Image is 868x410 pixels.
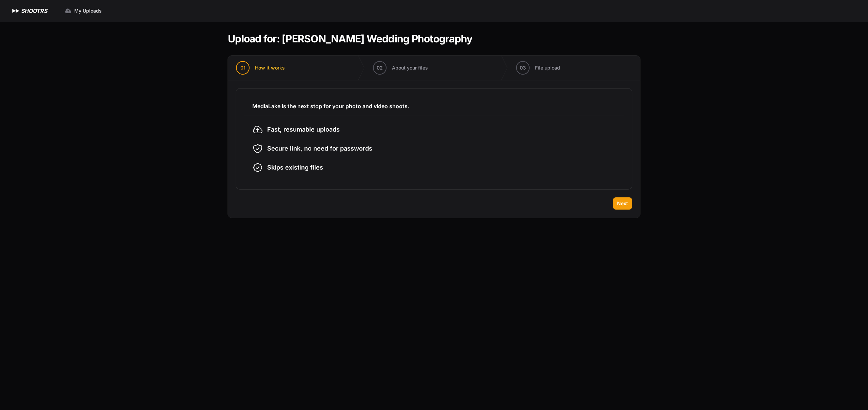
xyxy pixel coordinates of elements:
[508,56,568,80] button: 03 File upload
[252,102,616,110] h3: MediaLake is the next stop for your photo and video shoots.
[74,7,102,14] span: My Uploads
[11,7,21,15] img: SHOOTRS
[267,144,372,153] span: Secure link, no need for passwords
[61,5,106,17] a: My Uploads
[520,64,526,71] span: 03
[228,33,472,45] h1: Upload for: [PERSON_NAME] Wedding Photography
[255,64,285,71] span: How it works
[377,64,383,71] span: 02
[365,56,436,80] button: 02 About your files
[613,197,632,210] button: Next
[267,163,323,172] span: Skips existing files
[21,7,47,15] h1: SHOOTRS
[267,125,340,134] span: Fast, resumable uploads
[11,7,47,15] a: SHOOTRS SHOOTRS
[617,200,628,207] span: Next
[228,56,293,80] button: 01 How it works
[240,64,245,71] span: 01
[392,64,428,71] span: About your files
[535,64,560,71] span: File upload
